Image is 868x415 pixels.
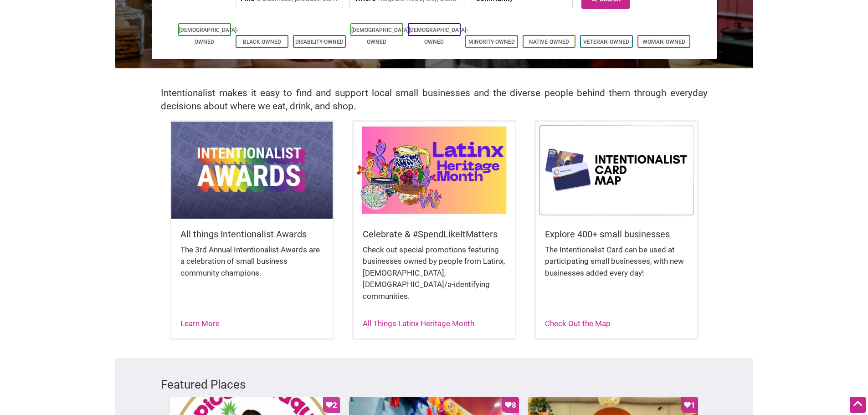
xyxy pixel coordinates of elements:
[363,228,506,241] h5: Celebrate & #SpendLikeItMatters
[180,319,220,328] a: Learn More
[529,39,569,45] a: Native-Owned
[545,228,688,241] h5: Explore 400+ small businesses
[161,376,708,393] h3: Featured Places
[179,27,238,45] a: [DEMOGRAPHIC_DATA]-Owned
[354,122,515,218] img: Latinx / Hispanic Heritage Month
[243,39,281,45] a: Black-Owned
[180,244,324,288] div: The 3rd Annual Intentionalist Awards are a celebration of small business community champions.
[468,39,515,45] a: Minority-Owned
[545,319,611,328] a: Check Out the Map
[351,27,411,45] a: [DEMOGRAPHIC_DATA]-Owned
[583,39,629,45] a: Veteran-Owned
[545,244,688,288] div: The Intentionalist Card can be used at participating small businesses, with new businesses added ...
[409,27,468,45] a: [DEMOGRAPHIC_DATA]-Owned
[363,244,506,312] div: Check out special promotions featuring businesses owned by people from Latinx, [DEMOGRAPHIC_DATA]...
[363,319,474,328] a: All Things Latinx Heritage Month
[850,397,866,413] div: Scroll Back to Top
[171,122,333,218] img: Intentionalist Awards
[536,122,697,218] img: Intentionalist Card Map
[180,228,324,241] h5: All things Intentionalist Awards
[161,87,708,113] h2: Intentionalist makes it easy to find and support local small businesses and the diverse people be...
[295,39,344,45] a: Disability-Owned
[642,39,685,45] a: Woman-Owned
